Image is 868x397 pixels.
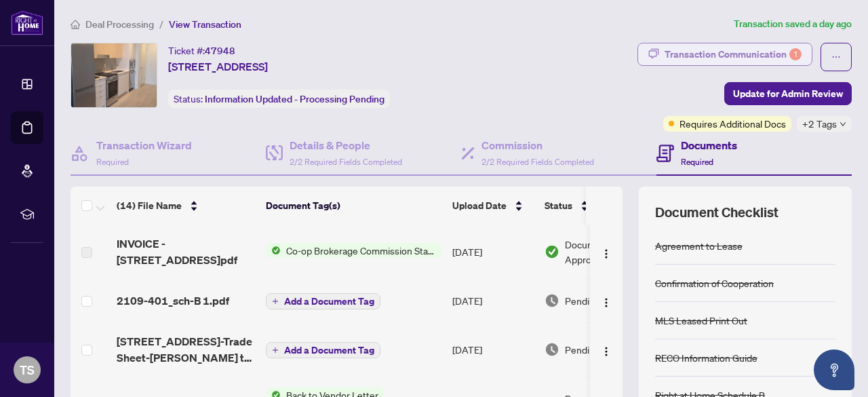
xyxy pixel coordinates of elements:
button: Add a Document Tag [266,341,380,359]
img: Document Status [545,293,559,308]
span: 2109-401_sch-B 1.pdf [117,292,229,309]
span: +2 Tags [802,116,837,132]
h4: Transaction Wizard [96,137,192,153]
button: Add a Document Tag [266,293,380,309]
div: Ticket #: [168,43,235,58]
th: Status [539,187,654,225]
div: Agreement to Lease [655,238,743,253]
button: Add a Document Tag [266,342,380,358]
button: Status IconCo-op Brokerage Commission Statement [266,243,441,258]
span: Deal Processing [85,18,154,31]
div: RECO Information Guide [655,350,757,365]
span: Add a Document Tag [284,345,374,355]
span: 47948 [205,45,235,57]
span: ellipsis [831,52,841,62]
img: logo [11,10,43,35]
img: Logo [601,346,612,357]
span: Requires Additional Docs [679,116,786,131]
div: Transaction Communication [665,43,802,65]
span: Required [681,157,713,167]
span: Document Approved [565,237,649,267]
span: View Transaction [169,18,241,31]
span: Update for Admin Review [733,83,843,105]
th: Document Tag(s) [260,187,447,225]
span: Upload Date [452,198,507,213]
h4: Documents [681,137,737,153]
div: 1 [789,48,802,60]
img: Status Icon [266,243,281,258]
span: [STREET_ADDRESS]-Trade Sheet-[PERSON_NAME] to Review.pdf [117,333,255,366]
th: Upload Date [447,187,539,225]
img: Document Status [545,342,559,357]
button: Update for Admin Review [724,82,852,105]
li: / [159,16,163,32]
span: home [71,20,80,29]
span: Pending Review [565,293,633,308]
span: plus [272,347,279,354]
button: Logo [595,339,617,360]
div: Confirmation of Cooperation [655,276,774,290]
button: Logo [595,241,617,263]
th: (14) File Name [111,187,260,225]
span: plus [272,298,279,305]
td: [DATE] [447,279,539,322]
div: Status: [168,90,390,108]
td: [DATE] [447,322,539,377]
img: Logo [601,297,612,308]
span: Add a Document Tag [284,297,374,306]
div: MLS Leased Print Out [655,313,747,328]
span: down [840,121,846,128]
span: 2/2 Required Fields Completed [481,157,594,167]
h4: Details & People [290,137,402,153]
span: [STREET_ADDRESS] [168,58,268,75]
span: TS [20,360,35,379]
td: [DATE] [447,225,539,279]
span: Required [96,157,129,167]
article: Transaction saved a day ago [734,16,852,32]
img: Logo [601,248,612,259]
h4: Commission [481,137,594,153]
span: Pending Review [565,342,633,357]
span: INVOICE - [STREET_ADDRESS]pdf [117,235,255,268]
span: Status [545,198,572,213]
button: Open asap [814,349,854,390]
span: Co-op Brokerage Commission Statement [281,243,441,258]
button: Logo [595,290,617,311]
img: IMG-W12249020_1.jpg [71,43,157,107]
span: Information Updated - Processing Pending [205,93,384,105]
button: Transaction Communication1 [637,43,812,66]
span: Document Checklist [655,203,778,222]
button: Add a Document Tag [266,292,380,310]
span: (14) File Name [117,198,182,213]
span: 2/2 Required Fields Completed [290,157,402,167]
img: Document Status [545,244,559,259]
